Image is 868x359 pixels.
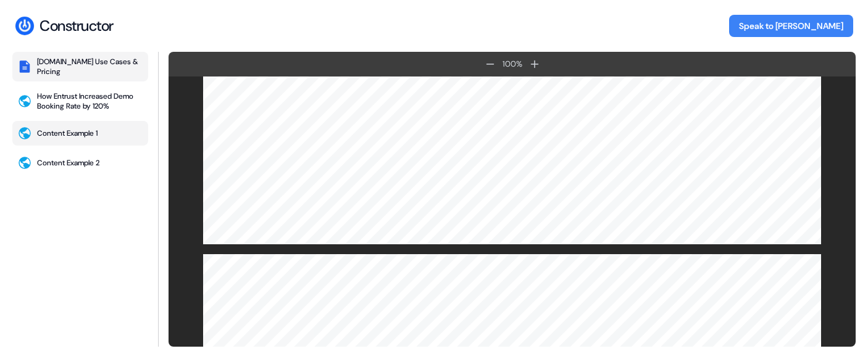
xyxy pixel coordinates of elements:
[37,158,99,168] div: Content Example 2
[12,151,148,175] button: Content Example 2
[40,17,114,35] div: Constructor
[37,91,143,111] div: How Entrust Increased Demo Booking Rate by 120%
[729,15,853,37] button: Speak to [PERSON_NAME]
[500,58,525,70] div: 100 %
[12,121,148,146] button: Content Example 1
[12,52,148,81] button: [DOMAIN_NAME] Use Cases & Pricing
[12,86,148,116] button: How Entrust Increased Demo Booking Rate by 120%
[37,128,98,138] div: Content Example 1
[37,57,143,76] div: [DOMAIN_NAME] Use Cases & Pricing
